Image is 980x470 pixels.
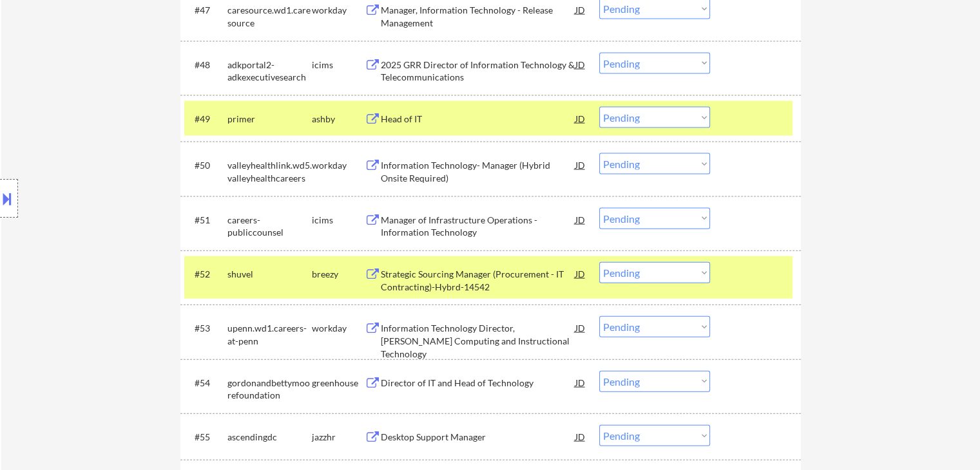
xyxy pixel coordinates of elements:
div: #48 [195,59,217,71]
div: jazzhr [312,431,365,444]
div: JD [574,371,587,394]
div: breezy [312,268,365,281]
div: workday [312,4,365,17]
div: primer [227,113,312,126]
div: 2025 GRR Director of Information Technology & Telecommunications [381,59,575,84]
div: JD [574,425,587,448]
div: JD [574,153,587,176]
div: JD [574,208,587,231]
div: JD [574,262,587,285]
div: JD [574,107,587,130]
div: icims [312,214,365,227]
div: #53 [195,322,217,335]
div: adkportal2-adkexecutivesearch [227,59,312,84]
div: icims [312,59,365,71]
div: #47 [195,4,217,17]
div: Information Technology Director, [PERSON_NAME] Computing and Instructional Technology [381,322,575,360]
div: upenn.wd1.careers-at-penn [227,322,312,347]
div: Manager of Infrastructure Operations - Information Technology [381,214,575,239]
div: Head of IT [381,113,575,126]
div: valleyhealthlink.wd5.valleyhealthcareers [227,159,312,184]
div: #55 [195,431,217,444]
div: greenhouse [312,377,365,390]
div: gordonandbettymoorefoundation [227,377,312,402]
div: workday [312,159,365,172]
div: ascendingdc [227,431,312,444]
div: caresource.wd1.caresource [227,4,312,29]
div: Director of IT and Head of Technology [381,377,575,390]
div: shuvel [227,268,312,281]
div: ashby [312,113,365,126]
div: workday [312,322,365,335]
div: #54 [195,377,217,390]
div: Manager, Information Technology - Release Management [381,4,575,29]
div: JD [574,53,587,76]
div: Information Technology- Manager (Hybrid Onsite Required) [381,159,575,184]
div: Desktop Support Manager [381,431,575,444]
div: careers-publiccounsel [227,214,312,239]
div: Strategic Sourcing Manager (Procurement - IT Contracting)-Hybrd-14542 [381,268,575,293]
div: JD [574,316,587,339]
